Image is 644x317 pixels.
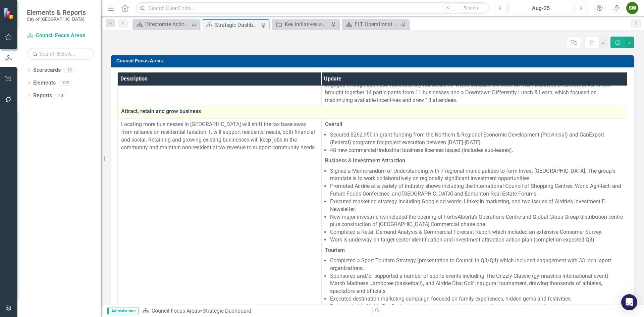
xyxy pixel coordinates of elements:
button: Search [454,3,487,13]
li: Sponsored and/or supported a number of sports events including The Grizzly Classic (gymnastics in... [330,272,624,296]
li: Completed a Retail Demand Analysis & Commercial Forecast Report which included an extensive Consu... [330,228,624,236]
button: SW [626,2,638,14]
span: Elements & Reports [27,8,86,16]
p: Locating more businesses in [GEOGRAPHIC_DATA] will shift the tax base away from reliance on resid... [121,121,318,151]
small: City of [GEOGRAPHIC_DATA] [27,16,86,22]
button: Aug-25 [508,2,573,14]
a: Council Focus Areas [27,32,94,40]
h3: Council Focus Areas [116,58,631,63]
td: Double-Click to Edit Right Click for Context Menu [118,106,627,119]
li: Partnered with Airdrie Pro Rodeo to conduct an economic impact and event experience study. [330,303,624,311]
li: Work is underway on target sector identification and investment attraction action plan (completio... [330,236,624,244]
div: Strategic Dashboard [203,308,251,314]
strong: Overall [325,121,342,127]
a: Attract, retain and grow business [121,108,624,114]
span: Search [464,5,478,10]
strong: Business & Investment Attraction [325,157,405,164]
a: Scorecards [33,66,61,74]
a: Council Focus Areas [152,308,200,314]
div: Aug-25 [511,4,571,12]
input: Search Below... [27,48,94,60]
strong: Tourism [325,247,345,253]
a: Key initiatives supporting Council's focus areas [274,20,329,29]
a: ELT Operational Plan [343,20,399,29]
li: Executed marketing strategy including Google ad words, LinkedIn marketing, and two issues of Aird... [330,198,624,213]
li: Signed a Memorandum of Understanding with 7 regional municipalities to form Invest [GEOGRAPHIC_DA... [330,167,624,183]
div: Open Intercom Messenger [621,294,637,310]
li: 48 new commercial/industrial business licenses issued (includes sub-leases). [330,147,624,154]
div: 20 [55,93,66,98]
a: Directorate Action Plan [134,20,190,29]
a: Reports [33,92,52,100]
span: Administrator [107,308,139,314]
div: Key initiatives supporting Council's focus areas [285,20,329,29]
div: » [142,307,367,315]
div: Strategic Dashboard [215,21,259,29]
li: Completed a Sport Tourism Strategy (presentation to Council in Q3/Q4) which included engagement w... [330,257,624,272]
li: New major investments included the opening of FortisAlberta’s Operations Centre and Global Citrus... [330,213,624,229]
li: Executed destination marketing campaign focused on family experiences, hidden gems and festivities. [330,295,624,303]
a: Elements [33,79,56,87]
div: 10 [64,67,75,73]
div: Directorate Action Plan [145,20,190,29]
img: ClearPoint Strategy [3,8,15,19]
li: Promoted Airdrie at a variety of industry shows including the International Council of Shopping C... [330,182,624,198]
div: ELT Operational Plan [355,20,399,29]
li: Secured $262,950 in grant funding from the Northern & Regional Economic Development (Provincial) ... [330,131,624,147]
input: Search ClearPoint... [136,2,489,14]
div: 102 [59,80,72,86]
